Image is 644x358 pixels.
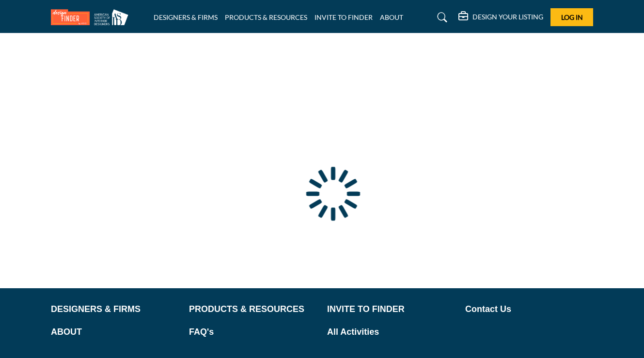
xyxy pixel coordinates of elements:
a: DESIGNERS & FIRMS [51,303,179,316]
a: All Activities [327,326,455,339]
a: PRODUCTS & RESOURCES [225,13,307,21]
a: DESIGNERS & FIRMS [154,13,218,21]
a: Contact Us [465,303,593,316]
a: ABOUT [51,326,179,339]
h5: DESIGN YOUR LISTING [472,13,543,21]
span: Log In [561,13,583,21]
a: Search [428,10,454,25]
a: PRODUCTS & RESOURCES [189,303,317,316]
a: ABOUT [380,13,403,21]
button: Log In [550,8,593,26]
a: FAQ's [189,326,317,339]
a: INVITE TO FINDER [314,13,373,21]
img: Site Logo [51,9,133,25]
a: INVITE TO FINDER [327,303,455,316]
div: DESIGN YOUR LISTING [458,12,543,23]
